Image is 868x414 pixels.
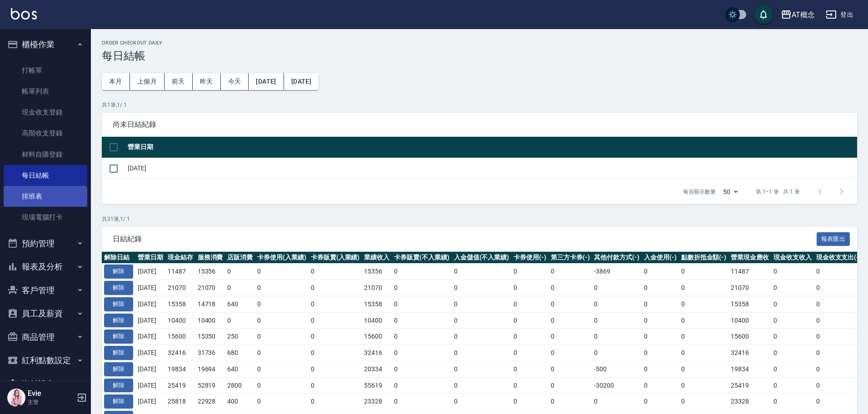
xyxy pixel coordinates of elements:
[511,280,549,296] td: 0
[7,389,25,407] img: Person
[679,296,729,312] td: 0
[309,252,362,264] th: 卡券販賣(入業績)
[249,73,284,90] button: [DATE]
[511,252,549,264] th: 卡券使用(-)
[511,361,549,377] td: 0
[255,296,309,312] td: 0
[392,345,452,361] td: 0
[728,361,771,377] td: 19834
[511,312,549,329] td: 0
[104,362,133,376] button: 解除
[771,312,814,329] td: 0
[549,280,592,296] td: 0
[4,186,87,207] a: 排班表
[452,361,512,377] td: 0
[642,280,679,296] td: 0
[592,377,642,394] td: -30200
[452,394,512,410] td: 0
[679,394,729,410] td: 0
[392,377,452,394] td: 0
[309,296,362,312] td: 0
[679,345,729,361] td: 0
[452,377,512,394] td: 0
[814,252,864,264] th: 現金收支支出(-)
[549,296,592,312] td: 0
[28,389,74,398] h5: Evie
[255,345,309,361] td: 0
[511,377,549,394] td: 0
[771,345,814,361] td: 0
[195,280,225,296] td: 21070
[549,329,592,345] td: 0
[452,280,512,296] td: 0
[728,394,771,410] td: 23328
[135,252,165,264] th: 營業日期
[549,312,592,329] td: 0
[125,137,857,158] th: 營業日期
[771,361,814,377] td: 0
[756,188,800,196] p: 第 1–1 筆 共 1 筆
[642,264,679,280] td: 0
[642,312,679,329] td: 0
[193,73,221,90] button: 昨天
[728,264,771,280] td: 11487
[4,60,87,81] a: 打帳單
[135,361,165,377] td: [DATE]
[255,394,309,410] td: 0
[225,394,255,410] td: 400
[452,312,512,329] td: 0
[362,264,392,280] td: 15356
[728,252,771,264] th: 營業現金應收
[165,264,195,280] td: 11487
[135,264,165,280] td: [DATE]
[511,394,549,410] td: 0
[255,361,309,377] td: 0
[771,296,814,312] td: 0
[4,255,87,279] button: 報表及分析
[225,264,255,280] td: 0
[4,144,87,165] a: 材料自購登錄
[104,314,133,328] button: 解除
[592,361,642,377] td: -500
[719,180,741,204] div: 50
[814,394,864,410] td: 0
[102,73,130,90] button: 本月
[679,252,729,264] th: 點數折抵金額(-)
[255,377,309,394] td: 0
[130,73,165,90] button: 上個月
[362,394,392,410] td: 23328
[392,252,452,264] th: 卡券販賣(不入業績)
[822,6,857,23] button: 登出
[104,329,133,344] button: 解除
[392,264,452,280] td: 0
[814,312,864,329] td: 0
[102,215,857,223] p: 共 31 筆, 1 / 1
[362,312,392,329] td: 10400
[125,158,857,179] td: [DATE]
[511,345,549,361] td: 0
[165,296,195,312] td: 15358
[642,394,679,410] td: 0
[135,377,165,394] td: [DATE]
[165,377,195,394] td: 25419
[104,264,133,279] button: 解除
[4,207,87,228] a: 現場電腦打卡
[195,377,225,394] td: 52819
[309,280,362,296] td: 0
[549,264,592,280] td: 0
[549,252,592,264] th: 第三方卡券(-)
[135,296,165,312] td: [DATE]
[255,264,309,280] td: 0
[592,394,642,410] td: 0
[549,345,592,361] td: 0
[452,252,512,264] th: 入金儲值(不入業績)
[4,81,87,102] a: 帳單列表
[309,329,362,345] td: 0
[195,329,225,345] td: 15350
[195,296,225,312] td: 14718
[165,252,195,264] th: 現金結存
[792,9,815,20] div: AT概念
[362,345,392,361] td: 32416
[642,296,679,312] td: 0
[511,264,549,280] td: 0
